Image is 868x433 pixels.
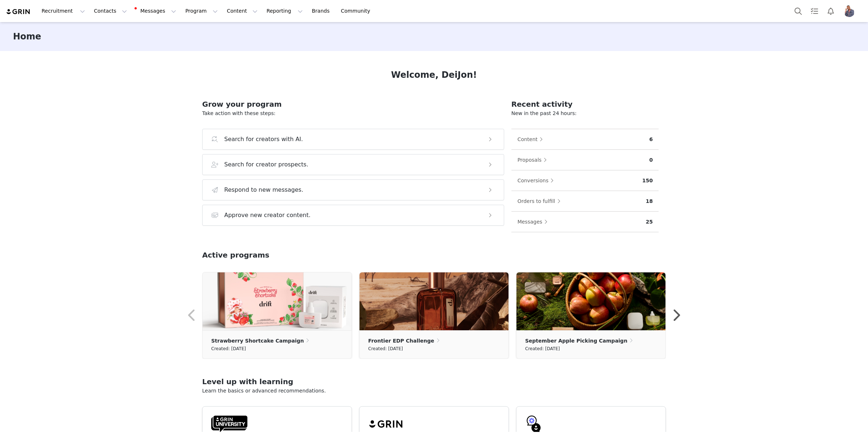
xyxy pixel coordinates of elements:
h3: Search for creator prospects. [224,160,309,169]
a: Community [337,3,378,19]
button: Profile [839,5,862,17]
h3: Respond to new messages. [224,186,303,194]
p: 0 [649,156,653,164]
small: Created: [DATE] [211,345,246,353]
button: Approve new creator content. [202,205,504,226]
a: Tasks [807,3,822,19]
button: Search [790,3,806,19]
button: Program [181,3,222,19]
button: Proposals [517,154,551,166]
a: Brands [307,3,336,19]
h2: Level up with learning [202,376,666,387]
p: Take action with these steps: [202,110,504,117]
h3: Approve new creator content. [224,211,311,220]
p: 18 [646,198,653,205]
img: 01054dcf-09b0-45b2-b798-8d9777a9eb95.jpg [843,5,855,17]
img: GRIN-University-Logo-Black.svg [211,415,247,433]
img: a090a8e1-6b65-48c1-b8ae-b039c6478a81.jpg [516,272,665,330]
h2: Grow your program [202,99,504,110]
img: 54780761-5d02-45ec-a748-f5a03abaec0b.png [359,272,509,330]
h2: Active programs [202,250,269,260]
h2: Recent activity [511,99,659,110]
p: Frontier EDP Challenge [368,337,434,345]
p: Learn the basics or advanced recommendations. [202,387,666,395]
button: Respond to new messages. [202,179,504,200]
button: Search for creators with AI. [202,129,504,150]
p: Strawberry Shortcake Campaign [211,337,304,345]
small: Created: [DATE] [525,345,560,353]
p: 150 [642,177,653,184]
button: Search for creator prospects. [202,154,504,175]
p: September Apple Picking Campaign [525,337,627,345]
button: Orders to fulfill [517,195,564,207]
button: Notifications [823,3,839,19]
h1: Welcome, DeiJon! [391,68,477,81]
img: f8131d95-bdc6-4684-959d-9cda5ccde870.png [203,272,352,330]
img: grin logo [6,8,31,15]
button: Conversions [517,175,558,186]
small: Created: [DATE] [368,345,403,353]
p: New in the past 24 hours: [511,110,659,117]
h3: Home [13,30,41,43]
h3: Search for creators with AI. [224,135,303,144]
p: 6 [649,136,653,143]
img: GRIN-help-icon.svg [525,415,542,433]
button: Messages [132,3,180,19]
button: Reporting [262,3,307,19]
p: 25 [646,218,653,226]
button: Recruitment [37,3,89,19]
button: Content [222,3,262,19]
img: grin-logo-black.svg [368,415,404,433]
button: Messages [517,216,552,228]
button: Content [517,133,547,145]
button: Contacts [90,3,131,19]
